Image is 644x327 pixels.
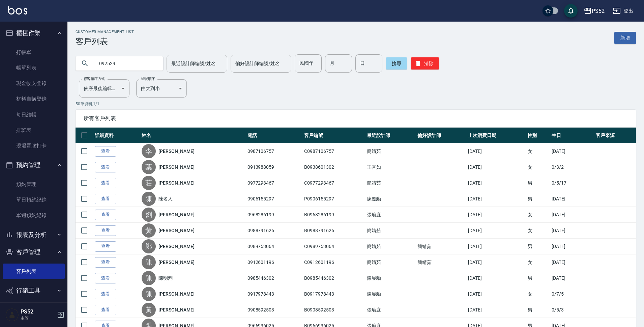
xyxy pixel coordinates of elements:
[594,128,636,143] th: 客戶來源
[365,191,416,207] td: 陳昱勳
[386,57,407,70] button: 搜尋
[466,223,526,239] td: [DATE]
[158,243,194,250] a: [PERSON_NAME]
[246,286,303,302] td: 0917978443
[140,128,245,143] th: 姓名
[142,160,156,174] div: 葉
[3,226,65,244] button: 報表及分析
[158,180,194,186] a: [PERSON_NAME]
[302,175,365,191] td: C0977293467
[526,159,550,175] td: 女
[550,128,594,143] th: 生日
[246,191,303,207] td: 0906155297
[416,128,466,143] th: 偏好設計師
[94,54,158,73] input: 搜尋關鍵字
[246,239,303,254] td: 0989753064
[550,302,594,318] td: 0/5/3
[158,148,194,155] a: [PERSON_NAME]
[365,128,416,143] th: 最近設計師
[365,302,416,318] td: 張瑜庭
[526,175,550,191] td: 男
[158,195,173,202] a: 陳名人
[142,239,156,253] div: 鄭
[365,159,416,175] td: 王杏如
[3,45,65,60] a: 打帳單
[246,175,303,191] td: 0977293467
[526,286,550,302] td: 女
[592,7,605,15] div: PS52
[550,223,594,239] td: [DATE]
[3,138,65,154] a: 現場電腦打卡
[526,254,550,270] td: 女
[3,192,65,208] a: 單日預約紀錄
[142,287,156,301] div: 陳
[142,208,156,222] div: 劉
[95,305,116,315] a: 查看
[564,4,578,18] button: save
[158,291,194,297] a: [PERSON_NAME]
[365,223,416,239] td: 簡靖茹
[365,254,416,270] td: 簡靖茹
[95,146,116,157] a: 查看
[550,239,594,254] td: [DATE]
[142,303,156,317] div: 黃
[95,210,116,220] a: 查看
[8,6,27,15] img: Logo
[3,24,65,42] button: 櫃檯作業
[95,273,116,283] a: 查看
[526,143,550,159] td: 女
[416,239,466,254] td: 簡靖茹
[3,122,65,138] a: 排班表
[246,128,303,143] th: 電話
[466,143,526,159] td: [DATE]
[95,178,116,188] a: 查看
[416,254,466,270] td: 簡靖茹
[466,270,526,286] td: [DATE]
[76,101,636,107] p: 50 筆資料, 1 / 1
[95,225,116,236] a: 查看
[302,159,365,175] td: B0938601302
[365,286,416,302] td: 陳昱勳
[142,192,156,206] div: 陳
[365,143,416,159] td: 簡靖茹
[526,128,550,143] th: 性別
[302,143,365,159] td: C0987106757
[302,207,365,223] td: B0968286199
[614,32,636,44] a: 新增
[550,270,594,286] td: [DATE]
[21,308,55,315] h5: PS52
[365,270,416,286] td: 陳昱勳
[302,270,365,286] td: B0985446302
[550,143,594,159] td: [DATE]
[3,76,65,91] a: 現金收支登錄
[142,176,156,190] div: 莊
[526,239,550,254] td: 男
[466,191,526,207] td: [DATE]
[246,143,303,159] td: 0987106757
[158,259,194,266] a: [PERSON_NAME]
[142,271,156,285] div: 陳
[550,254,594,270] td: [DATE]
[466,128,526,143] th: 上次消費日期
[466,286,526,302] td: [DATE]
[3,208,65,223] a: 單週預約紀錄
[3,264,65,279] a: 客戶列表
[142,255,156,269] div: 陳
[550,286,594,302] td: 0/7/5
[302,239,365,254] td: C0989753064
[141,76,155,81] label: 呈現順序
[246,207,303,223] td: 0968286199
[466,254,526,270] td: [DATE]
[466,302,526,318] td: [DATE]
[246,270,303,286] td: 0985446302
[95,257,116,268] a: 查看
[95,241,116,252] a: 查看
[3,60,65,76] a: 帳單列表
[302,286,365,302] td: B0917978443
[365,175,416,191] td: 簡靖茹
[550,207,594,223] td: [DATE]
[302,302,365,318] td: B0908592503
[411,57,439,70] button: 清除
[3,176,65,192] a: 預約管理
[93,128,140,143] th: 詳細資料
